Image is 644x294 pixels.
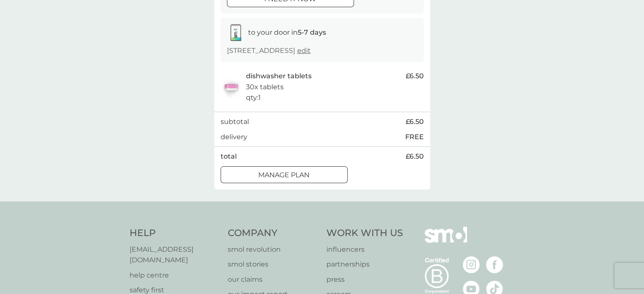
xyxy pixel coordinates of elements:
p: [STREET_ADDRESS] [227,45,311,56]
span: £6.50 [406,116,424,127]
span: to your door in [248,28,326,36]
p: qty : 1 [246,92,261,103]
a: smol stories [228,259,318,270]
p: dishwasher tablets [246,71,312,82]
p: Manage plan [258,170,310,181]
p: subtotal [221,116,249,127]
p: total [221,151,237,162]
img: visit the smol Facebook page [486,256,503,273]
img: smol [425,227,467,256]
h4: Work With Us [326,227,403,240]
h4: Company [228,227,318,240]
a: press [326,274,403,285]
a: [EMAIL_ADDRESS][DOMAIN_NAME] [130,244,220,266]
p: FREE [405,132,424,143]
a: edit [297,47,311,55]
span: £6.50 [406,151,424,162]
button: Manage plan [221,166,348,183]
a: partnerships [326,259,403,270]
span: £6.50 [406,71,424,82]
a: influencers [326,244,403,255]
a: help centre [130,270,220,281]
strong: 5-7 days [298,28,326,36]
h4: Help [130,227,220,240]
a: our claims [228,274,318,285]
a: smol revolution [228,244,318,255]
p: 30x tablets [246,82,284,93]
img: visit the smol Instagram page [463,256,480,273]
p: delivery [221,132,247,143]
